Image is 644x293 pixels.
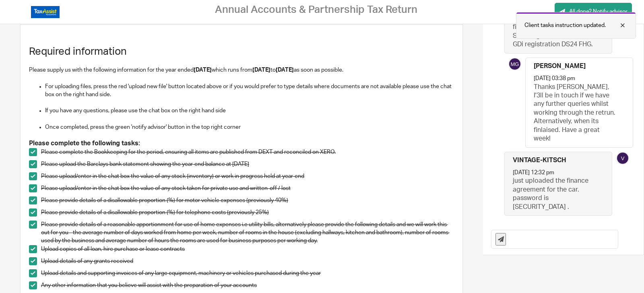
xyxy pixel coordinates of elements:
[276,67,294,73] strong: [DATE]
[41,184,454,192] p: Please upload/enter in the chat box the value of any stock taken for private use and written-off ...
[616,152,629,165] img: svg%3E
[508,58,521,70] img: svg%3E
[29,45,454,58] h1: Required information
[45,83,454,99] p: For uploading files, press the red 'upload new file' button located above or if you would prefer ...
[215,4,417,16] h2: Annual Accounts & Partnership Tax Return
[41,208,454,217] p: Please provide details of a disallowable proportion (%) for telephone costs (previously 25%)
[194,67,212,73] strong: [DATE]
[41,160,454,168] p: Please upload the Barclays bank statement showing the year-end balance at [DATE]
[41,148,454,156] p: Please complete the Bookkeeping for the period, ensuring all items are published from DEXT and re...
[29,66,454,74] p: Please supply us with the following information for the year ended which runs from to as soon as ...
[41,172,454,180] p: Please upload/enter in the chat box the value of any stock (inventory) or work in progress held a...
[45,123,454,131] p: Once completed, press the green 'notify advisor' button in the top right corner
[41,245,454,253] p: Upload copies of all loan, hire purchase or lease contracts
[41,257,454,265] p: Upload details of any grants received
[555,3,632,21] a: All done? Notify advisor
[45,107,454,115] p: If you have any questions, please use the chat box on the right hand side
[534,83,617,143] p: Thanks [PERSON_NAME], I'3ll be in touch if we have any further queries whilst working through the...
[534,74,575,83] p: [DATE] 03:38 pm
[41,221,454,245] p: Please provide details of a reasonable apportionment for use of home expenses i.e utility bills, ...
[41,269,454,277] p: Upload details and supporting invoices of any large equipment, machinery or vehicles purchased du...
[513,169,554,177] p: [DATE] 12:32 pm
[41,281,454,289] p: Any other information that you believe will assist with the preparation of your accounts
[524,21,606,29] p: Client tasks instruction updated.
[41,196,454,204] p: Please provide details of a disallowable proportion (%) for motor vehicle expenses (previously 40%)
[31,6,60,18] img: Logo_TaxAssistAccountants_FullColour_RGB.png
[29,140,140,146] strong: Please complete the following tasks:
[534,62,586,70] h4: [PERSON_NAME]
[252,67,270,73] strong: [DATE]
[513,177,596,211] p: just uploaded the finance agreement for the car. password is [SECURITY_DATA] .
[513,156,566,165] h4: VINTAGE-KITSCH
